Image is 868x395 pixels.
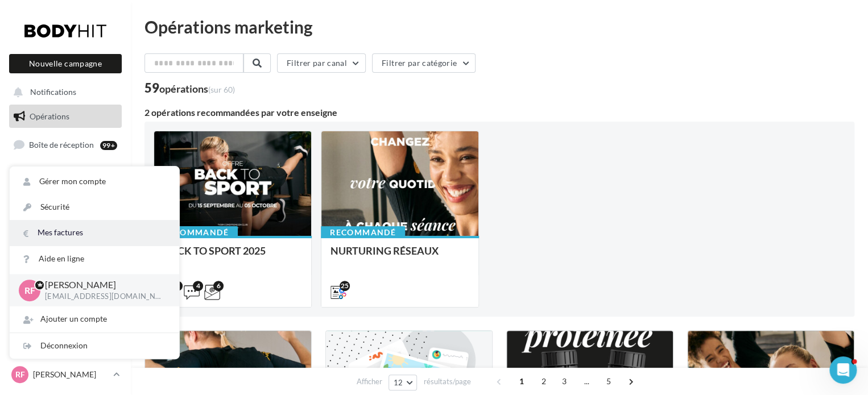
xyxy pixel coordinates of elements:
[7,331,124,355] a: Calendrier
[10,169,179,194] a: Gérer mon compte
[357,376,382,387] span: Afficher
[7,303,124,327] a: Médiathèque
[388,375,418,390] button: 12
[144,108,854,117] div: 2 opérations recommandées par votre enseigne
[7,247,124,271] a: Campagnes
[208,85,235,94] span: (sur 60)
[15,369,25,380] span: RF
[10,306,179,332] div: Ajouter un compte
[30,111,69,121] span: Opérations
[340,281,350,291] div: 25
[154,226,238,239] div: Recommandé
[24,284,35,297] span: RF
[144,18,854,35] div: Opérations marketing
[10,220,179,246] a: Mes factures
[29,140,94,149] span: Boîte de réception
[213,281,224,291] div: 6
[9,54,122,73] button: Nouvelle campagne
[7,132,124,157] a: Boîte de réception99+
[577,372,596,390] span: ...
[330,245,469,268] div: NURTURING RÉSEAUX
[159,84,235,94] div: opérations
[7,218,124,242] a: SMS unitaire
[10,246,179,272] a: Aide en ligne
[45,292,161,302] p: [EMAIL_ADDRESS][DOMAIN_NAME]
[277,53,366,73] button: Filtrer par canal
[535,372,553,390] span: 2
[7,275,124,299] a: Contacts
[321,226,405,239] div: Recommandé
[394,378,403,387] span: 12
[10,333,179,359] div: Déconnexion
[163,245,302,268] div: BACK TO SPORT 2025
[100,141,117,150] div: 99+
[33,369,109,380] p: [PERSON_NAME]
[512,372,531,390] span: 1
[555,372,573,390] span: 3
[193,281,203,291] div: 4
[30,88,76,97] span: Notifications
[7,105,124,128] a: Opérations
[45,278,161,292] p: [PERSON_NAME]
[7,162,124,186] a: Visibilité en ligne
[9,364,122,385] a: RF [PERSON_NAME]
[10,194,179,220] a: Sécurité
[372,53,476,73] button: Filtrer par catégorie
[7,190,124,214] a: Sollicitation d'avis
[829,356,857,384] iframe: Intercom live chat
[144,82,235,94] div: 59
[600,372,618,390] span: 5
[423,376,470,387] span: résultats/page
